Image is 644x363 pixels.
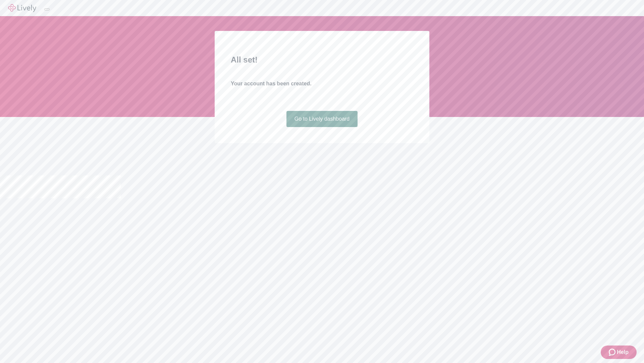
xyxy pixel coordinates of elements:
[231,80,413,88] h4: Your account has been created.
[44,8,50,10] button: Log out
[231,54,413,66] h2: All set!
[8,4,36,12] img: Lively
[609,348,617,356] svg: Zendesk support icon
[617,348,629,356] span: Help
[286,111,358,127] a: Go to Lively dashboard
[601,346,637,359] button: Zendesk support iconHelp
